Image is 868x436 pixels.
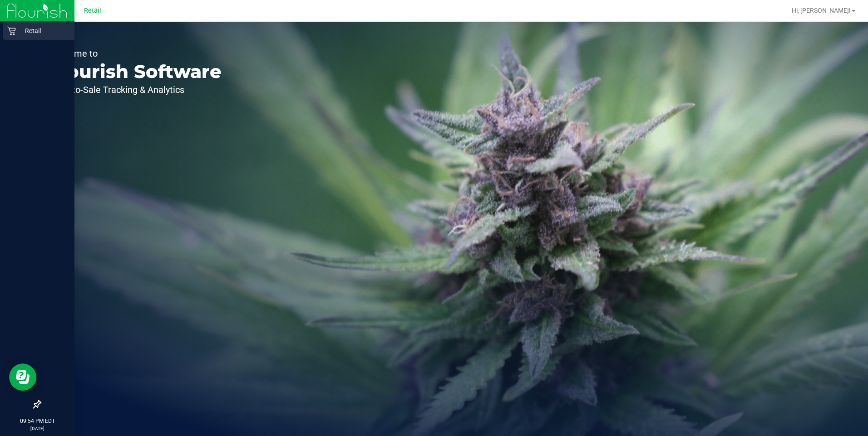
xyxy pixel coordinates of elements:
p: Welcome to [49,49,222,58]
iframe: Resource center [9,363,36,391]
span: Retail [84,7,101,15]
span: Hi, [PERSON_NAME]! [792,7,851,14]
p: Retail [16,25,70,36]
inline-svg: Retail [7,26,16,35]
p: Seed-to-Sale Tracking & Analytics [49,85,222,94]
p: 09:54 PM EDT [4,417,70,425]
p: Flourish Software [49,63,222,81]
p: [DATE] [4,425,70,432]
